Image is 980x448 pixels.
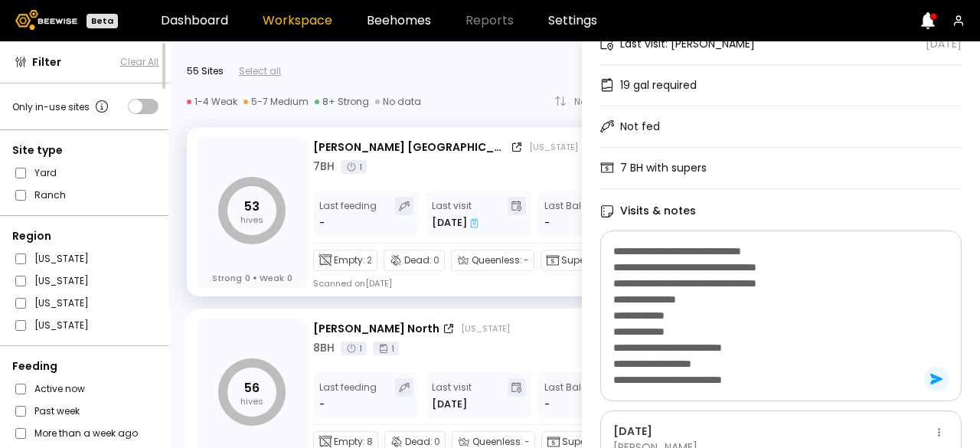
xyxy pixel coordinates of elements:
div: Last visit [432,378,472,412]
span: 0 [245,273,250,283]
div: - [319,215,326,231]
div: [PERSON_NAME] [GEOGRAPHIC_DATA] [313,139,508,155]
label: Yard [34,165,57,181]
div: Last feeding [319,197,377,231]
label: More than a week ago [34,425,138,441]
div: Site type [12,142,158,159]
a: Settings [548,15,597,27]
label: [US_STATE] [34,295,89,311]
div: 7 BH [313,159,335,175]
div: Last visit [432,197,479,231]
div: Feeding [12,358,158,374]
label: Ranch [34,187,66,203]
span: Filter [32,54,61,70]
div: - [319,397,326,412]
img: Beewise logo [15,10,77,30]
div: 8 BH [313,340,335,356]
div: No data [375,96,421,108]
div: Last Balance [544,378,606,412]
span: - [524,253,529,267]
div: Strong Weak [212,273,292,283]
tspan: hives [240,395,263,407]
div: Last visit: [PERSON_NAME] [620,36,755,52]
div: Scanned on [DATE] [313,277,392,289]
div: Beta [87,14,118,28]
div: 7 BH with supers [620,160,707,176]
div: [DATE] [432,215,479,231]
div: [PERSON_NAME] North [313,321,439,337]
div: 5-7 Medium [243,96,309,108]
div: [DATE] [432,397,467,412]
tspan: 56 [244,379,260,397]
label: Active now [34,381,85,397]
a: Beehomes [367,15,431,27]
div: [DATE] [613,423,930,440]
div: Last feeding [319,378,377,412]
span: - [544,397,550,412]
div: Only in-use sites [12,97,111,116]
div: 1 [373,342,399,355]
div: Visits & notes [600,203,696,219]
div: [US_STATE] [529,141,578,153]
div: 1-4 Weak [187,96,237,108]
label: [US_STATE] [34,273,89,289]
div: Empty: [313,250,377,271]
div: Queenless: [451,250,534,271]
div: [DATE] [926,36,962,52]
label: Past week [34,403,80,419]
tspan: 53 [244,198,260,215]
div: 1 [341,342,367,355]
div: Dead: [384,250,445,271]
div: 1 [341,160,367,174]
div: Supers: [541,250,608,271]
span: 0 [433,253,439,267]
div: Select all [239,64,281,78]
div: 55 Sites [187,64,224,78]
tspan: hives [240,214,263,226]
div: Not fed [620,119,660,135]
button: Clear All [120,55,158,69]
div: 19 gal required [620,77,697,93]
div: 8+ Strong [315,96,369,108]
span: 2 [367,253,372,267]
a: Workspace [263,15,332,27]
div: Last Balance [544,197,606,231]
a: Dashboard [161,15,228,27]
div: North to South [574,97,651,106]
label: [US_STATE] [34,250,89,267]
div: [US_STATE] [461,322,510,335]
div: Region [12,228,158,244]
label: [US_STATE] [34,317,89,333]
span: - [544,215,550,231]
span: 0 [287,273,292,283]
span: Reports [465,15,514,27]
